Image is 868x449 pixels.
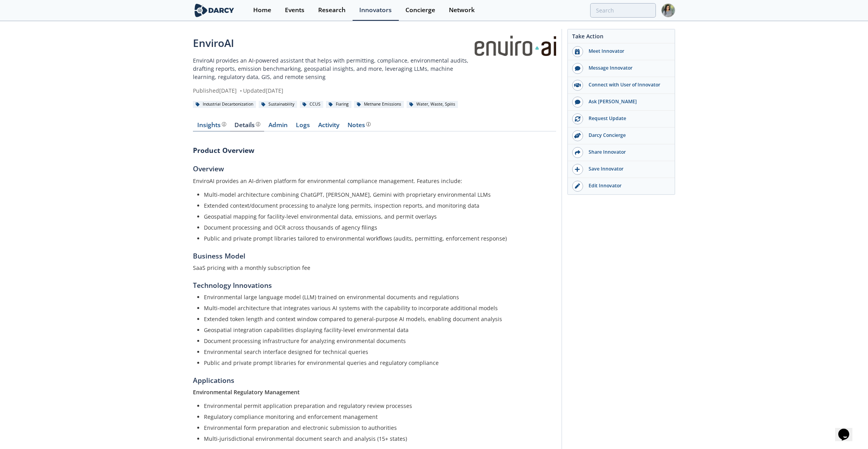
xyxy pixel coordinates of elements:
[583,115,671,122] div: Request Update
[583,65,671,72] div: Message Innovator
[204,201,551,210] p: Extended context/document processing to analyze long permits, inspection reports, and monitoring ...
[583,81,671,88] div: Connect with User of Innovator
[204,424,551,432] li: Environmental form preparation and electronic submission to authorities
[193,145,556,155] h3: Product Overview
[348,122,371,128] div: Notes
[590,3,656,18] input: Advanced Search
[359,7,392,13] div: Innovators
[193,388,300,396] strong: Environmental Regulatory Management
[583,48,671,55] div: Meet Innovator
[193,264,556,272] p: SaaS pricing with a monthly subscription fee
[222,122,226,126] img: information.svg
[193,251,556,261] h5: Business Model
[204,326,551,334] li: Geospatial integration capabilities displaying facility-level environmental data
[318,7,346,13] div: Research
[568,178,675,194] a: Edit Innovator
[583,132,671,139] div: Darcy Concierge
[193,86,473,95] div: Published [DATE] Updated [DATE]
[204,348,551,356] li: Environmental search interface designed for technical queries
[230,122,264,131] a: Details
[405,7,435,13] div: Concierge
[568,161,675,178] button: Save Innovator
[204,337,551,345] li: Document processing infrastructure for analyzing environmental documents
[661,4,675,17] img: Profile
[204,223,551,232] p: Document processing and OCR across thousands of agency filings
[193,177,556,185] p: EnviroAI provides an AI-driven platform for environmental compliance management. Features include:
[204,359,551,367] li: Public and private prompt libraries for environmental queries and regulatory compliance
[326,101,351,108] div: Flaring
[204,212,551,221] p: Geospatial mapping for facility-level environmental data, emissions, and permit overlays
[407,101,458,108] div: Water, Waste, Spills
[292,122,314,131] a: Logs
[285,7,304,13] div: Events
[204,413,551,421] li: Regulatory compliance monitoring and enforcement management
[238,87,243,94] span: •
[583,182,671,189] div: Edit Innovator
[449,7,475,13] div: Network
[204,402,551,410] li: Environmental permit application preparation and regulatory review processes
[193,56,473,81] p: EnviroAI provides an AI‑powered assistant that helps with permitting, compliance, environmental a...
[204,435,551,443] li: Multi-jurisdictional environmental document search and analysis (15+ states)
[253,7,271,13] div: Home
[197,122,226,128] div: Insights
[583,165,671,172] div: Save Innovator
[204,304,551,312] li: Multi-model architecture that integrates various AI systems with the capability to incorporate ad...
[264,122,292,131] a: Admin
[193,4,236,17] img: logo-wide.svg
[193,122,230,131] a: Insights
[300,101,323,108] div: CCUS
[193,163,556,174] h5: Overview
[193,280,556,290] h5: Technology Innovations
[583,98,671,105] div: Ask [PERSON_NAME]
[354,101,404,108] div: Methane Emissions
[314,122,343,131] a: Activity
[193,101,256,108] div: Industrial Decarbonization
[366,122,371,126] img: information.svg
[568,32,675,43] div: Take Action
[835,418,860,441] iframe: chat widget
[193,36,473,51] div: EnviroAI
[343,122,375,131] a: Notes
[259,101,297,108] div: Sustainability
[234,122,260,128] div: Details
[204,234,551,242] p: Public and private prompt libraries tailored to environmental workflows (audits, permitting, enfo...
[193,375,556,385] h5: Applications
[204,190,551,199] p: Multi-model architecture combining ChatGPT, [PERSON_NAME], Gemini with proprietary environmental ...
[204,315,551,323] li: Extended token length and context window compared to general-purpose AI models, enabling document...
[256,122,260,126] img: information.svg
[204,293,551,301] li: Environmental large language model (LLM) trained on environmental documents and regulations
[583,149,671,156] div: Share Innovator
